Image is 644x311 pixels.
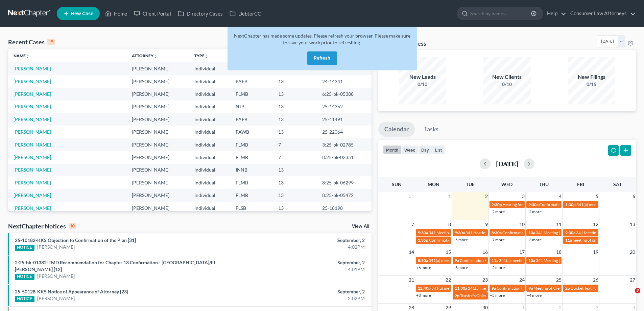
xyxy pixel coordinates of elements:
[528,230,535,235] span: 10a
[482,276,488,284] span: 23
[455,293,459,298] span: 2p
[317,101,372,113] td: 25-14352
[492,286,496,291] span: 9a
[226,7,264,20] a: DebtorCC
[528,286,533,291] span: 9a
[528,202,539,207] span: 9:30a
[126,62,189,75] td: [PERSON_NAME]
[230,75,273,88] td: PAEB
[470,7,532,20] input: Search by name...
[466,230,569,235] span: 341 Hearing for [PERSON_NAME], [GEOGRAPHIC_DATA]
[26,54,30,58] i: unfold_more
[317,189,372,202] td: 8:25-bk-05472
[126,176,189,189] td: [PERSON_NAME]
[482,248,488,256] span: 16
[460,258,543,263] span: Confirmation Hearing for [PERSON_NAME], III
[273,151,317,163] td: 7
[539,181,549,187] span: Thu
[484,192,488,200] span: 2
[416,293,431,298] a: +3 more
[273,75,317,88] td: 13
[399,73,446,81] div: New Leads
[14,205,51,211] a: [PERSON_NAME]
[126,101,189,113] td: [PERSON_NAME]
[37,244,75,250] a: [PERSON_NAME]
[492,202,502,207] span: 2:30p
[14,167,51,173] a: [PERSON_NAME]
[565,230,575,235] span: 9:30a
[37,295,75,302] a: [PERSON_NAME]
[273,164,317,176] td: 13
[126,75,189,88] td: [PERSON_NAME]
[502,230,574,235] span: Confirmation Hearing [PERSON_NAME]
[126,88,189,100] td: [PERSON_NAME]
[189,62,230,75] td: Individual
[483,73,531,81] div: New Clients
[418,122,445,137] a: Tasks
[189,164,230,176] td: Individual
[499,258,600,263] span: 341(a) meeting for [PERSON_NAME] & [PERSON_NAME]
[445,276,452,284] span: 22
[401,145,418,154] button: week
[629,220,636,228] span: 13
[317,75,372,88] td: 24-14341
[539,202,611,207] span: Confirmation Hearing [PERSON_NAME]
[492,258,498,263] span: 11a
[253,295,365,302] div: 2:02PM
[555,220,562,228] span: 11
[189,138,230,151] td: Individual
[576,202,642,207] span: 341(a) meeting for [PERSON_NAME]
[501,181,512,187] span: Wed
[567,7,636,20] a: Consumer Law Attorneys
[536,230,591,235] span: 341 Meeting [PERSON_NAME]
[484,220,488,228] span: 9
[629,248,636,256] span: 20
[126,164,189,176] td: [PERSON_NAME]
[15,274,34,280] div: NOTICE
[497,286,618,291] span: Confirmation hearing for [DEMOGRAPHIC_DATA][PERSON_NAME]
[230,202,273,214] td: FLSB
[273,88,317,100] td: 13
[592,276,599,284] span: 26
[568,73,615,81] div: New Filings
[317,138,372,151] td: 3:25-bk-02785
[126,138,189,151] td: [PERSON_NAME]
[189,176,230,189] td: Individual
[629,276,636,284] span: 27
[503,202,591,207] span: Hearing for [PERSON_NAME] & [PERSON_NAME]
[571,286,631,291] span: Docket Text: for [PERSON_NAME]
[448,192,452,200] span: 1
[130,7,174,20] a: Client Portal
[455,286,467,291] span: 11:30a
[273,126,317,138] td: 13
[253,266,365,273] div: 4:01PM
[317,151,372,163] td: 8:25-bk-02351
[527,237,542,242] a: +3 more
[126,189,189,202] td: [PERSON_NAME]
[460,293,526,298] span: Trustee's Objection [PERSON_NAME]
[635,288,640,293] span: 3
[565,286,570,291] span: 2p
[490,293,505,298] a: +5 more
[189,151,230,163] td: Individual
[189,88,230,100] td: Individual
[14,192,51,198] a: [PERSON_NAME]
[519,248,525,256] span: 17
[466,181,475,187] span: Tue
[317,176,372,189] td: 8:25-bk-06299
[230,189,273,202] td: FLMB
[408,276,415,284] span: 21
[445,248,452,256] span: 15
[527,209,542,214] a: +2 more
[230,164,273,176] td: INNB
[273,176,317,189] td: 13
[418,286,431,291] span: 12:40p
[492,230,502,235] span: 8:30a
[273,101,317,113] td: 13
[521,192,525,200] span: 3
[189,189,230,202] td: Individual
[230,126,273,138] td: PAWB
[14,104,51,109] a: [PERSON_NAME]
[14,79,51,84] a: [PERSON_NAME]
[317,88,372,100] td: 6:25-bk-05388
